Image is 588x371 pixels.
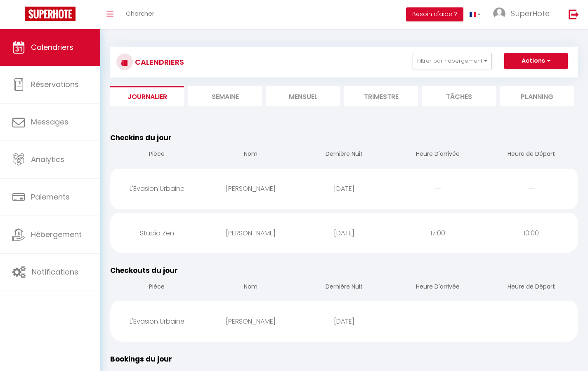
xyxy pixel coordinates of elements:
[484,308,578,335] div: --
[31,117,68,127] span: Messages
[484,175,578,202] div: --
[110,354,172,364] span: Bookings du jour
[110,86,184,106] li: Journalier
[500,86,574,106] li: Planning
[391,175,484,202] div: --
[133,53,184,71] h3: CALENDRIERS
[298,175,391,202] div: [DATE]
[31,79,79,89] span: Réservations
[110,143,204,167] th: Pièce
[484,276,578,299] th: Heure de Départ
[31,192,70,202] span: Paiements
[110,276,204,299] th: Pièce
[391,308,484,335] div: --
[266,86,340,106] li: Mensuel
[406,7,463,21] button: Besoin d'aide ?
[204,308,298,335] div: [PERSON_NAME]
[391,220,484,247] div: 17:00
[25,7,76,21] img: Super Booking
[7,3,31,28] button: Ouvrir le widget de chat LiveChat
[504,53,568,69] button: Actions
[32,267,78,277] span: Notifications
[484,220,578,247] div: 10:00
[298,308,391,335] div: [DATE]
[110,220,204,247] div: Studio Zen
[391,143,484,167] th: Heure D'arrivée
[31,229,82,240] span: Hébergement
[110,308,204,335] div: L'Evasion Urbaine
[493,7,505,20] img: ...
[422,86,496,106] li: Tâches
[204,143,298,167] th: Nom
[204,175,298,202] div: [PERSON_NAME]
[204,276,298,299] th: Nom
[298,276,391,299] th: Dernière Nuit
[126,9,154,18] span: Chercher
[569,9,579,19] img: logout
[110,175,204,202] div: L'Evasion Urbaine
[298,220,391,247] div: [DATE]
[484,143,578,167] th: Heure de Départ
[413,53,492,69] button: Filtrer par hébergement
[204,220,298,247] div: [PERSON_NAME]
[110,265,178,275] span: Checkouts du jour
[391,276,484,299] th: Heure D'arrivée
[511,8,550,19] span: SuperHote
[344,86,418,106] li: Trimestre
[298,143,391,167] th: Dernière Nuit
[188,86,262,106] li: Semaine
[110,133,172,143] span: Checkins du jour
[31,42,73,52] span: Calendriers
[31,154,64,164] span: Analytics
